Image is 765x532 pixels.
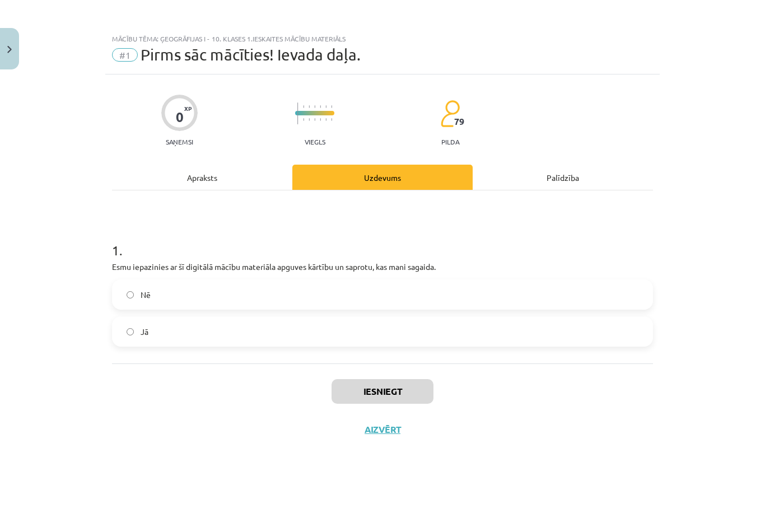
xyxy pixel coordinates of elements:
[112,165,292,190] div: Apraksts
[331,105,332,108] img: icon-short-line-57e1e144782c952c97e751825c79c345078a6d821885a25fce030b3d8c18986b.svg
[127,291,134,298] input: Nē
[297,102,298,124] img: icon-long-line-d9ea69661e0d244f92f715978eff75569469978d946b2353a9bb055b3ed8787d.svg
[314,118,315,121] img: icon-short-line-57e1e144782c952c97e751825c79c345078a6d821885a25fce030b3d8c18986b.svg
[303,118,304,121] img: icon-short-line-57e1e144782c952c97e751825c79c345078a6d821885a25fce030b3d8c18986b.svg
[320,118,321,121] img: icon-short-line-57e1e144782c952c97e751825c79c345078a6d821885a25fce030b3d8c18986b.svg
[141,326,148,338] span: Jā
[309,105,310,108] img: icon-short-line-57e1e144782c952c97e751825c79c345078a6d821885a25fce030b3d8c18986b.svg
[292,165,473,190] div: Uzdevums
[141,289,151,301] span: Nē
[325,118,326,121] img: icon-short-line-57e1e144782c952c97e751825c79c345078a6d821885a25fce030b3d8c18986b.svg
[473,165,653,190] div: Palīdzība
[454,116,464,127] span: 79
[184,105,192,111] span: XP
[314,105,315,108] img: icon-short-line-57e1e144782c952c97e751825c79c345078a6d821885a25fce030b3d8c18986b.svg
[303,105,304,108] img: icon-short-line-57e1e144782c952c97e751825c79c345078a6d821885a25fce030b3d8c18986b.svg
[325,105,326,108] img: icon-short-line-57e1e144782c952c97e751825c79c345078a6d821885a25fce030b3d8c18986b.svg
[176,109,184,125] div: 0
[112,261,653,273] p: Esmu iepazinies ar šī digitālā mācību materiāla apguves kārtību un saprotu, kas mani sagaida.
[7,46,12,53] img: icon-close-lesson-0947bae3869378f0d4975bcd49f059093ad1ed9edebbc8119c70593378902aed.svg
[309,118,310,121] img: icon-short-line-57e1e144782c952c97e751825c79c345078a6d821885a25fce030b3d8c18986b.svg
[440,100,460,128] img: students-c634bb4e5e11cddfef0936a35e636f08e4e9abd3cc4e673bd6f9a4125e45ecb1.svg
[112,35,653,43] div: Mācību tēma: Ģeogrāfijas i - 10. klases 1.ieskaites mācību materiāls
[112,48,138,62] span: #1
[161,138,198,146] p: Saņemsi
[305,138,325,146] p: Viegls
[331,118,332,121] img: icon-short-line-57e1e144782c952c97e751825c79c345078a6d821885a25fce030b3d8c18986b.svg
[141,45,361,64] span: Pirms sāc mācīties! Ievada daļa.
[320,105,321,108] img: icon-short-line-57e1e144782c952c97e751825c79c345078a6d821885a25fce030b3d8c18986b.svg
[332,379,433,404] button: Iesniegt
[441,138,459,146] p: pilda
[112,223,653,258] h1: 1 .
[361,424,404,435] button: Aizvērt
[127,328,134,335] input: Jā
